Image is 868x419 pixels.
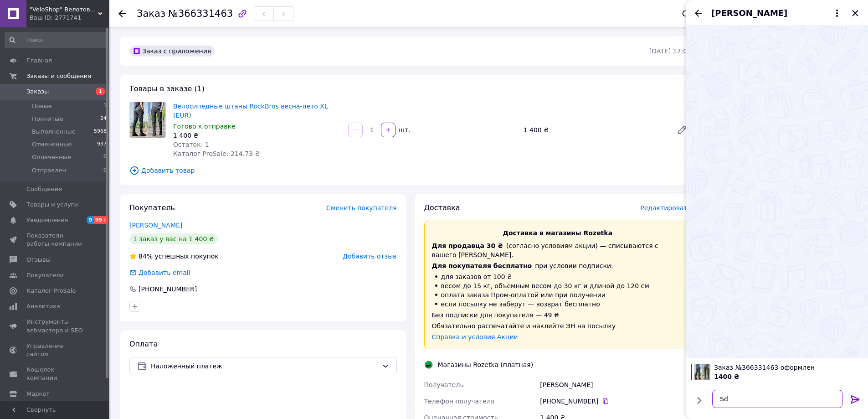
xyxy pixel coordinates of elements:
[173,131,341,140] div: 1 400 ₴
[128,268,191,277] div: Добавить email
[137,8,165,19] span: Заказ
[424,381,464,388] span: Получатель
[30,5,98,14] span: "VeloShop" Велотовары и активный отдых
[396,125,411,134] div: шт.
[129,203,175,212] span: Покупатель
[432,242,503,249] span: Для продавца 30 ₴
[432,333,518,341] a: Справка и условия Акции
[129,233,218,244] div: 1 заказ у вас на 1 400 ₴
[138,285,198,294] div: [PHONE_NUMBER]
[26,201,78,209] span: Товары и услуги
[100,115,107,123] span: 24
[712,390,842,408] textarea: Sdf
[326,204,396,212] span: Сменить покупателя
[714,363,863,372] span: Заказ №366331463 оформлен
[343,253,396,260] span: Добавить отзыв
[103,166,107,175] span: 0
[673,121,691,139] a: Редактировать
[714,373,740,380] span: 1400 ₴
[26,216,68,224] span: Уведомления
[97,140,107,149] span: 937
[103,153,107,161] span: 0
[32,153,71,161] span: Оплаченные
[693,394,705,406] button: Показать кнопки
[432,300,684,309] li: если посылку не заберут — возврат бесплатно
[32,166,66,175] span: Отправлен
[26,57,52,65] span: Главная
[32,140,72,149] span: Отмененные
[432,262,532,269] span: Для покупателя бесплатно
[538,377,693,393] div: [PERSON_NAME]
[711,7,787,19] span: [PERSON_NAME]
[26,88,49,96] span: Заказы
[129,222,182,229] a: [PERSON_NAME]
[96,88,105,95] span: 1
[151,361,378,371] span: Наложенный платеж
[94,216,109,224] span: 99+
[432,272,684,281] li: для заказов от 100 ₴
[26,185,62,193] span: Сообщения
[129,84,205,93] span: Товары в заказе (1)
[682,9,743,18] div: Статус заказа
[432,321,684,331] div: Обязательно распечатайте и наклейте ЭН на посылку
[520,124,669,136] div: 1 400 ₴
[26,271,64,279] span: Покупатели
[173,103,328,119] a: Велосипедные штаны RockBros весна-лето XL (EUR)
[129,166,691,176] span: Добавить товар
[173,141,209,148] span: Остаток: 1
[138,268,191,277] div: Добавить email
[129,340,158,348] span: Оплата
[432,281,684,290] li: весом до 15 кг, объемным весом до 30 кг и длиной до 120 см
[5,32,108,48] input: Поиск
[30,14,109,22] div: Ваш ID: 2771741
[540,397,691,406] div: [PHONE_NUMBER]
[424,398,495,405] span: Телефон получателя
[432,310,684,320] div: Без подписки для покупателя — 49 ₴
[432,261,684,270] div: при условии подписки:
[26,72,91,80] span: Заказы и сообщения
[649,47,691,55] time: [DATE] 17:02
[32,128,76,136] span: Выполненные
[26,366,84,382] span: Кошелек компании
[850,8,861,19] button: Закрыть
[26,256,51,264] span: Отзывы
[424,203,460,212] span: Доставка
[432,290,684,300] li: оплата заказа Пром-оплатой или при получении
[32,102,52,110] span: Новые
[87,216,94,224] span: 9
[118,9,126,18] div: Вернуться назад
[711,7,842,19] button: [PERSON_NAME]
[94,128,107,136] span: 5968
[139,253,153,260] span: 84%
[129,46,215,57] div: Заказ с приложения
[130,102,165,138] img: Велосипедные штаны RockBros весна-лето XL (EUR)
[173,123,236,130] span: Готово к отправке
[103,102,107,110] span: 1
[26,318,84,334] span: Инструменты вебмастера и SEO
[26,302,60,310] span: Аналитика
[168,8,233,19] span: №366331463
[26,342,84,358] span: Управление сайтом
[693,8,704,19] button: Назад
[26,232,84,248] span: Показатели работы компании
[129,252,219,261] div: успешных покупок
[503,229,612,237] span: Доставка в магазины Rozetka
[640,204,691,212] span: Редактировать
[26,287,76,295] span: Каталог ProSale
[694,364,710,380] img: 5721120985_w100_h100_velosipednye-shtany-rockbros.jpg
[32,115,63,123] span: Принятые
[436,360,536,369] div: Магазины Rozetka (платная)
[432,241,684,259] div: (согласно условиям акции) — списываются с вашего [PERSON_NAME].
[173,150,260,157] span: Каталог ProSale: 214.73 ₴
[26,390,50,398] span: Маркет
